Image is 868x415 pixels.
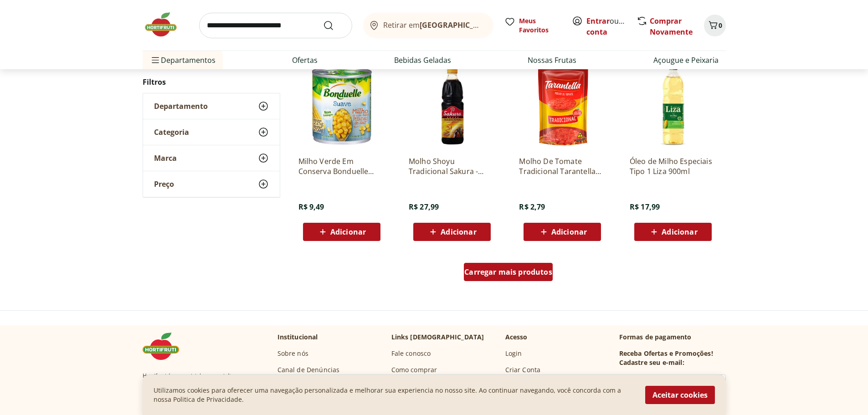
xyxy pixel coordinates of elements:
[154,102,208,111] span: Departamento
[586,16,637,37] a: Criar conta
[645,386,715,404] button: Aceitar cookies
[630,62,716,149] img: Óleo de Milho Especiais Tipo 1 Liza 900ml
[586,16,610,26] a: Entrar
[619,333,726,342] p: Formas de pagamento
[441,228,476,236] span: Adicionar
[524,223,601,241] button: Adicionar
[619,358,684,367] h3: Cadastre seu e-mail:
[519,16,561,35] span: Meus Favoritos
[277,349,308,358] a: Sobre nós
[298,62,385,149] img: Milho Verde Em Conserva Bonduelle Lata 200G
[363,13,493,38] button: Retirar em[GEOGRAPHIC_DATA]/[GEOGRAPHIC_DATA]
[519,156,606,176] a: Molho De Tomate Tradicional Tarantella 300g
[653,55,719,66] a: Açougue e Peixaria
[409,62,495,149] img: Molho Shoyu Tradicional Sakura - 500Ml
[391,333,484,342] p: Links [DEMOGRAPHIC_DATA]
[704,15,726,36] button: Carrinho
[292,55,318,66] a: Ofertas
[504,16,561,35] a: Meus Favoritos
[330,228,366,236] span: Adicionar
[143,333,188,360] img: Hortifruti
[619,349,713,358] h3: Receba Ofertas e Promoções!
[420,20,573,30] b: [GEOGRAPHIC_DATA]/[GEOGRAPHIC_DATA]
[630,202,660,212] span: R$ 17,99
[199,13,352,38] input: search
[298,156,385,176] a: Milho Verde Em Conserva Bonduelle Lata 200G
[409,202,439,212] span: R$ 27,99
[303,223,380,241] button: Adicionar
[143,171,280,197] button: Preço
[464,268,552,276] span: Carregar mais produtos
[519,62,606,149] img: Molho De Tomate Tradicional Tarantella 300g
[323,20,345,31] button: Submit Search
[551,228,587,236] span: Adicionar
[298,202,324,212] span: R$ 9,49
[150,49,161,71] button: Menu
[394,55,451,66] a: Bebidas Geladas
[505,365,541,374] a: Criar Conta
[391,349,431,358] a: Fale conosco
[143,11,188,38] img: Hortifruti
[634,223,712,241] button: Adicionar
[154,179,174,189] span: Preço
[154,128,189,137] span: Categoria
[383,21,484,29] span: Retirar em
[143,145,280,171] button: Marca
[409,156,495,176] a: Molho Shoyu Tradicional Sakura - 500Ml
[650,16,693,37] a: Comprar Novamente
[413,223,491,241] button: Adicionar
[154,154,177,163] span: Marca
[505,333,528,342] p: Acesso
[630,156,716,176] a: Óleo de Milho Especiais Tipo 1 Liza 900ml
[662,228,697,236] span: Adicionar
[391,365,437,374] a: Como comprar
[586,15,627,37] span: ou
[143,73,280,91] h2: Filtros
[464,263,553,285] a: Carregar mais produtos
[154,386,634,404] p: Utilizamos cookies para oferecer uma navegação personalizada e melhorar sua experiencia no nosso ...
[277,333,318,342] p: Institucional
[150,49,216,71] span: Departamentos
[143,119,280,145] button: Categoria
[528,55,576,66] a: Nossas Frutas
[277,365,340,374] a: Canal de Denúncias
[143,93,280,119] button: Departamento
[505,349,522,358] a: Login
[719,21,722,30] span: 0
[519,202,545,212] span: R$ 2,79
